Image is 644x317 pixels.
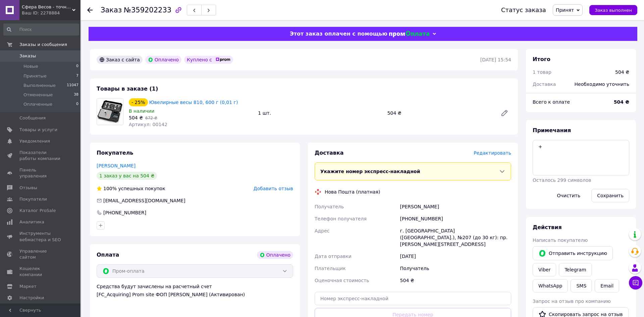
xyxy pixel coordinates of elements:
span: Итого [533,56,550,62]
div: 504 ₴ [385,108,495,118]
button: Сохранить [591,189,629,202]
span: Отзывы [19,185,37,191]
span: 11047 [67,83,78,89]
div: Статус заказа [501,7,546,13]
span: Аналитика [19,219,44,225]
div: Вернуться назад [87,7,93,13]
a: [PERSON_NAME] [97,163,136,168]
span: Сообщения [19,115,46,121]
span: Получатель [315,204,344,209]
span: Покупатель [97,150,133,156]
span: Заказы и сообщения [19,42,67,48]
span: Каталог ProSale [19,208,56,214]
span: 7 [76,73,78,79]
span: Артикул: 00142 [129,122,167,127]
a: Ювелирные весы 810, 600 г (0,01 г) [149,100,238,105]
img: Ювелирные весы 810, 600 г (0,01 г) [97,99,123,124]
a: Telegram [559,263,592,276]
span: Заказы [19,53,36,59]
div: Куплено с [184,56,233,64]
img: prom [216,58,230,62]
button: SMS [571,279,592,293]
div: Необходимо уточнить [571,77,633,92]
div: 1 шт. [255,108,384,118]
span: Дата отправки [315,254,352,259]
span: В наличии [129,108,154,114]
div: 504 ₴ [399,274,513,286]
div: Оплачено [145,56,181,64]
span: Управление сайтом [19,248,62,260]
div: Ваш ID: 2278884 [22,10,80,16]
span: 0 [76,63,78,69]
span: Товары в заказе (1) [97,86,158,92]
div: [PERSON_NAME] [399,201,513,213]
span: Показатели работы компании [19,150,62,162]
input: Номер экспресс-накладной [315,292,511,305]
span: Оценочная стоимость [315,278,369,283]
span: Панель управления [19,167,62,179]
div: Получатель [399,262,513,274]
span: Сфера Весов - точность в деталях! [22,4,72,10]
span: Покупатели [19,196,47,202]
div: Нова Пошта (платная) [323,189,382,195]
span: Осталось 299 символов [533,177,591,183]
span: Оплата [97,252,119,258]
span: Инструменты вебмастера и SEO [19,230,62,243]
span: №359202233 [124,6,171,14]
a: Viber [533,263,556,276]
span: Товары и услуги [19,127,57,133]
button: Чат с покупателем [629,276,642,289]
span: Телефон получателя [315,216,367,221]
textarea: + [533,140,629,175]
span: 0 [76,101,78,107]
span: 504 ₴ [129,115,143,120]
b: 504 ₴ [614,99,629,105]
span: Отмененные [23,92,53,98]
span: Примечания [533,127,571,134]
span: 1 товар [533,69,551,75]
span: Добавить отзыв [254,186,293,191]
span: Уведомления [19,138,50,144]
span: 672 ₴ [145,116,157,120]
span: Принятые [23,73,47,79]
span: Всего к оплате [533,99,570,105]
div: Оплачено [257,251,293,259]
div: [FC_Acquiring] Prom site ФОП [PERSON_NAME] (Активирован) [97,291,293,298]
div: [PHONE_NUMBER] [103,209,147,216]
span: Адрес [315,228,329,233]
div: [PHONE_NUMBER] [399,213,513,225]
span: 100% [103,186,117,191]
span: Написать покупателю [533,237,588,243]
button: Email [595,279,619,293]
span: 38 [74,92,78,98]
span: Принят [556,7,574,13]
span: Запрос на отзыв про компанию [533,299,611,304]
time: [DATE] 15:54 [480,57,511,62]
div: - 25% [129,98,148,106]
span: Настройки [19,295,44,301]
span: Укажите номер экспресс-накладной [320,169,420,174]
span: Заказ выполнен [595,8,632,13]
div: Средства будут зачислены на расчетный счет [97,283,293,298]
span: Выполненные [23,83,56,89]
span: Доставка [533,82,556,87]
button: Отправить инструкцию [533,246,613,260]
span: Этот заказ оплачен с помощью [290,31,387,37]
span: Доставка [315,150,344,156]
span: Плательщик [315,266,346,271]
span: Кошелек компании [19,266,62,278]
span: Маркет [19,283,37,289]
span: Заказ [101,6,122,14]
span: Новые [23,63,38,69]
div: успешных покупок [97,185,165,192]
input: Поиск [3,23,79,36]
div: Заказ с сайта [97,56,143,64]
a: WhatsApp [533,279,568,293]
span: Редактировать [474,150,511,156]
div: г. [GEOGRAPHIC_DATA] ([GEOGRAPHIC_DATA].), №207 (до 30 кг): пр. [PERSON_NAME][STREET_ADDRESS] [399,225,513,250]
span: [EMAIL_ADDRESS][DOMAIN_NAME] [103,198,185,203]
div: 504 ₴ [615,69,629,75]
a: Редактировать [498,106,511,120]
button: Очистить [551,189,586,202]
span: Действия [533,224,562,230]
